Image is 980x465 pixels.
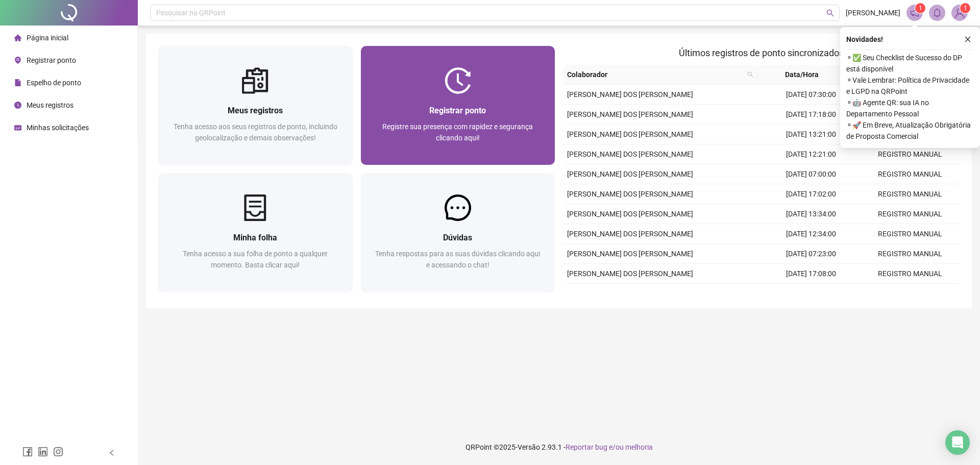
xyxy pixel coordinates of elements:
span: clock-circle [14,102,21,109]
span: Dúvidas [443,233,472,242]
span: [PERSON_NAME] DOS [PERSON_NAME] [567,130,693,138]
div: Open Intercom Messenger [945,430,970,455]
span: [PERSON_NAME] DOS [PERSON_NAME] [567,230,693,238]
span: Registre sua presença com rapidez e segurança clicando aqui! [382,123,533,142]
span: Tenha acesso a sua folha de ponto a qualquer momento. Basta clicar aqui! [183,250,328,269]
td: REGISTRO MANUAL [861,264,960,284]
span: Registrar ponto [27,56,76,64]
span: Minhas solicitações [27,124,89,132]
span: instagram [53,447,63,457]
span: facebook [22,447,33,457]
span: home [14,34,21,41]
td: [DATE] 17:08:00 [762,264,861,284]
td: [DATE] 17:02:00 [762,184,861,204]
span: ⚬ ✅ Seu Checklist de Sucesso do DP está disponível [846,52,974,75]
a: Meus registrosTenha acesso aos seus registros de ponto, incluindo geolocalização e demais observa... [158,46,353,165]
span: search [826,9,834,17]
td: REGISTRO MANUAL [861,164,960,184]
span: 1 [919,5,922,12]
span: Registrar ponto [429,106,486,115]
span: search [745,67,755,82]
span: left [108,449,115,456]
td: [DATE] 13:34:00 [762,204,861,224]
span: Página inicial [27,34,68,42]
span: bell [933,8,942,17]
span: close [964,36,971,43]
td: [DATE] 13:21:00 [762,125,861,144]
span: Colaborador [567,69,743,80]
span: Espelho de ponto [27,79,81,87]
td: [DATE] 07:30:00 [762,85,861,105]
span: file [14,79,21,86]
span: ⚬ Vale Lembrar: Política de Privacidade e LGPD na QRPoint [846,75,974,97]
span: Reportar bug e/ou melhoria [566,443,653,451]
span: 1 [964,5,967,12]
span: [PERSON_NAME] DOS [PERSON_NAME] [567,110,693,118]
span: Tenha respostas para as suas dúvidas clicando aqui e acessando o chat! [375,250,540,269]
span: [PERSON_NAME] DOS [PERSON_NAME] [567,270,693,278]
td: REGISTRO MANUAL [861,204,960,224]
td: REGISTRO MANUAL [861,144,960,164]
span: Novidades ! [846,34,883,45]
td: [DATE] 07:23:00 [762,244,861,264]
td: REGISTRO MANUAL [861,224,960,244]
span: Minha folha [233,233,277,242]
span: search [747,71,753,78]
td: [DATE] 12:21:00 [762,144,861,164]
span: Tenha acesso aos seus registros de ponto, incluindo geolocalização e demais observações! [174,123,337,142]
a: DúvidasTenha respostas para as suas dúvidas clicando aqui e acessando o chat! [361,173,555,292]
span: Meus registros [27,101,73,109]
span: [PERSON_NAME] DOS [PERSON_NAME] [567,210,693,218]
span: ⚬ 🤖 Agente QR: sua IA no Departamento Pessoal [846,97,974,119]
sup: 1 [915,3,925,13]
span: notification [910,8,919,17]
span: environment [14,57,21,64]
span: Data/Hora [762,69,843,80]
span: [PERSON_NAME] DOS [PERSON_NAME] [567,150,693,158]
span: schedule [14,124,21,131]
span: ⚬ 🚀 Em Breve, Atualização Obrigatória de Proposta Comercial [846,119,974,142]
span: [PERSON_NAME] DOS [PERSON_NAME] [567,250,693,258]
td: REGISTRO MANUAL [861,244,960,264]
img: 83985 [952,5,967,20]
span: Versão [518,443,540,451]
td: [DATE] 17:18:00 [762,105,861,125]
span: linkedin [38,447,48,457]
footer: QRPoint © 2025 - 2.93.1 - [138,429,980,465]
a: Registrar pontoRegistre sua presença com rapidez e segurança clicando aqui! [361,46,555,165]
span: [PERSON_NAME] DOS [PERSON_NAME] [567,170,693,178]
span: [PERSON_NAME] [846,7,900,18]
span: Últimos registros de ponto sincronizados [679,47,844,58]
td: [DATE] 12:34:00 [762,224,861,244]
td: [DATE] 13:26:00 [762,284,861,304]
td: [DATE] 07:00:00 [762,164,861,184]
td: REGISTRO MANUAL [861,284,960,304]
a: Minha folhaTenha acesso a sua folha de ponto a qualquer momento. Basta clicar aqui! [158,173,353,292]
span: [PERSON_NAME] DOS [PERSON_NAME] [567,90,693,99]
span: [PERSON_NAME] DOS [PERSON_NAME] [567,190,693,198]
th: Data/Hora [757,65,855,85]
td: REGISTRO MANUAL [861,184,960,204]
sup: Atualize o seu contato no menu Meus Dados [960,3,970,13]
span: Meus registros [228,106,283,115]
